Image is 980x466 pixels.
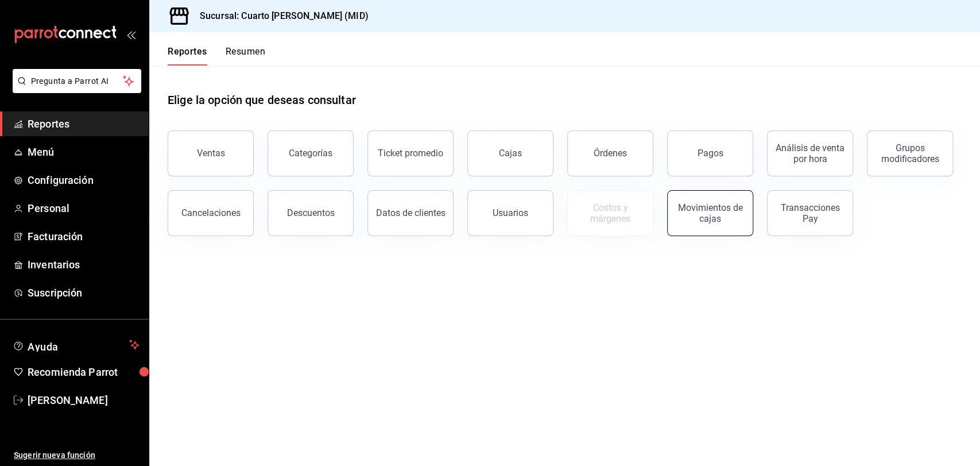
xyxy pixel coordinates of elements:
[126,30,135,39] button: open_drawer_menu
[28,364,140,380] span: Recomienda Parrot
[168,91,356,109] h1: Elige la opción que deseas consultar
[767,130,853,176] button: Análisis de venta por hora
[675,202,746,224] div: Movimientos de cajas
[767,190,853,236] button: Transacciones Pay
[567,130,653,176] button: Órdenes
[28,116,140,132] span: Reportes
[594,148,627,159] div: Órdenes
[698,148,723,159] div: Pagos
[289,148,332,159] div: Categorías
[874,143,946,164] div: Grupos modificadores
[168,190,254,236] button: Cancelaciones
[28,338,125,352] span: Ayuda
[168,46,265,66] div: navigation tabs
[667,130,753,176] button: Pagos
[191,9,369,23] h3: Sucursal: Cuarto [PERSON_NAME] (MID)
[268,190,354,236] button: Descuentos
[493,207,528,218] div: Usuarios
[13,69,141,93] button: Pregunta a Parrot AI
[168,130,254,176] button: Ventas
[567,190,653,236] button: Contrata inventarios para ver este reporte
[197,148,225,159] div: Ventas
[774,143,846,164] div: Análisis de venta por hora
[867,130,953,176] button: Grupos modificadores
[367,190,454,236] button: Datos de clientes
[28,392,140,408] span: [PERSON_NAME]
[28,144,140,160] span: Menú
[28,285,140,301] span: Suscripción
[575,202,646,224] div: Costos y márgenes
[168,46,207,66] button: Reportes
[31,75,123,87] span: Pregunta a Parrot AI
[226,46,265,66] button: Resumen
[378,148,443,159] div: Ticket promedio
[8,83,141,95] a: Pregunta a Parrot AI
[28,172,140,188] span: Configuración
[181,207,241,218] div: Cancelaciones
[28,201,140,216] span: Personal
[376,207,446,218] div: Datos de clientes
[499,147,522,160] div: Cajas
[467,190,553,236] button: Usuarios
[287,207,335,218] div: Descuentos
[367,130,454,176] button: Ticket promedio
[28,257,140,272] span: Inventarios
[774,202,846,224] div: Transacciones Pay
[14,449,140,461] span: Sugerir nueva función
[467,130,553,176] a: Cajas
[667,190,753,236] button: Movimientos de cajas
[28,229,140,244] span: Facturación
[268,130,354,176] button: Categorías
